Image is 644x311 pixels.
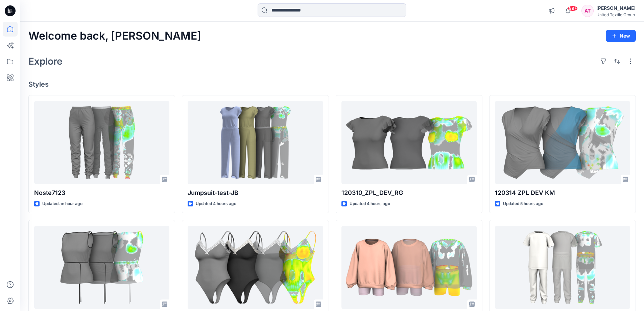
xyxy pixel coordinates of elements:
p: 120314 ZPL DEV KM [495,188,630,198]
p: Jumpsuit-test-JB [188,188,323,198]
div: United Textile Group [596,12,636,17]
p: Noste7123 [34,188,169,198]
a: Jumpsuit-test-JB [188,101,323,184]
p: 120310_ZPL_DEV_RG [341,188,477,198]
div: AT [581,5,594,17]
p: Updated an hour ago [42,200,82,207]
h2: Explore [28,56,63,67]
p: Updated 5 hours ago [503,200,543,207]
p: Updated 4 hours ago [196,200,236,207]
h2: Welcome back, [PERSON_NAME] [28,30,201,42]
a: 120310_ZPL_DEV_RG [341,101,477,184]
a: 120445_ZPL_DEV_AT [188,226,323,309]
a: 120330-ZPL-DEV-JB [34,226,169,309]
div: [PERSON_NAME] [596,4,636,12]
span: 99+ [568,6,578,11]
a: 120420 FR-G-SS26-O077-CK [341,226,477,309]
a: 120414 FR-B-SS26-N071-CK [495,226,630,309]
a: 120314 ZPL DEV KM [495,101,630,184]
h4: Styles [28,80,636,88]
button: New [606,30,636,42]
p: Updated 4 hours ago [350,200,390,207]
a: Noste7123 [34,101,169,184]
